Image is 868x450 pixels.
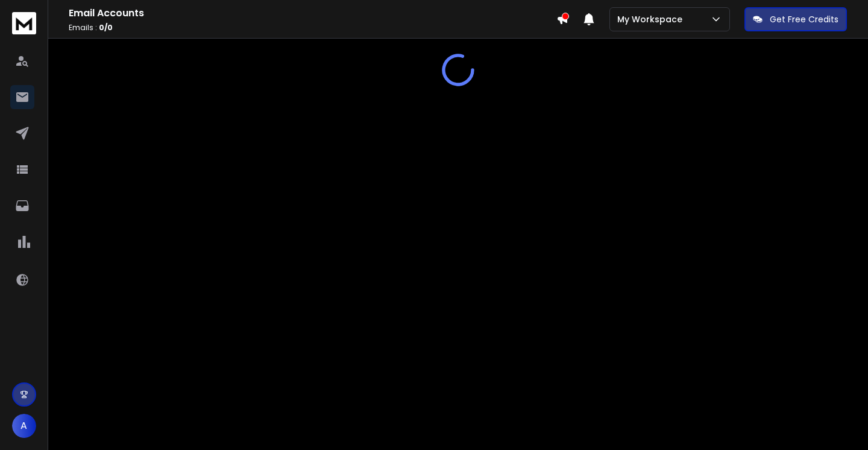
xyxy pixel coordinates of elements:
p: Get Free Credits [770,13,838,25]
p: My Workspace [617,13,687,25]
button: A [12,414,36,438]
img: logo [12,12,36,34]
h1: Email Accounts [69,6,556,21]
span: 0 / 0 [99,22,113,33]
p: Emails : [69,23,556,33]
button: Get Free Credits [744,7,847,31]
